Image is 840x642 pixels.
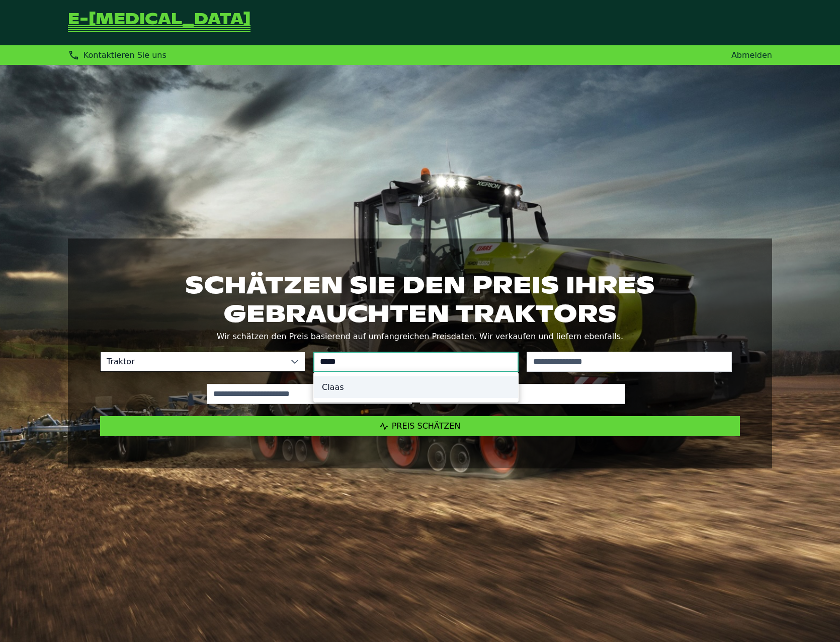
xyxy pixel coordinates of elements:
span: Preis schätzen [392,421,461,431]
span: Kontaktieren Sie uns [83,50,166,60]
h1: Schätzen Sie den Preis Ihres gebrauchten Traktors [100,271,740,327]
button: Preis schätzen [100,416,740,436]
p: Wir schätzen den Preis basierend auf umfangreichen Preisdaten. Wir verkaufen und liefern ebenfalls. [100,330,740,344]
a: Abmelden [731,50,772,60]
ul: Option List [314,372,518,402]
div: Kontaktieren Sie uns [68,49,166,61]
a: Zurück zur Startseite [68,12,250,33]
span: Traktor [101,352,285,371]
li: Claas [314,376,518,398]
